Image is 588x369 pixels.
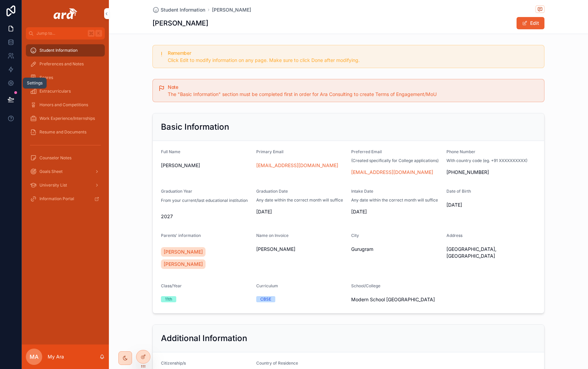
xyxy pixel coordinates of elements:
[161,162,251,169] span: [PERSON_NAME]
[26,126,105,138] a: Resume and Documents
[152,6,205,13] a: Student Information
[26,99,105,111] a: Honors and Competitions
[39,61,84,67] span: Preferences and Notes
[351,208,441,215] span: [DATE]
[351,189,373,194] span: Intake Date
[48,353,64,360] p: My Ara
[351,233,359,238] span: City
[22,39,109,214] div: scrollable content
[351,296,441,303] span: Modern School [GEOGRAPHIC_DATA]
[446,189,471,194] span: Date of Birth
[256,246,346,253] span: [PERSON_NAME]
[39,196,74,202] span: Information Portal
[168,91,539,98] div: The "Basic Information" section must be completed first in order for Ara Consulting to create Ter...
[260,296,271,302] div: CBSE
[26,179,105,191] a: University List
[161,283,182,288] span: Class/Year
[30,353,38,361] span: MA
[165,296,172,302] div: 11th
[256,197,343,203] span: Any date within the correct month will suffice
[168,85,539,90] h5: Note
[256,189,288,194] span: Graduation Date
[161,247,206,257] a: [PERSON_NAME]
[161,259,206,269] a: [PERSON_NAME]
[351,149,382,154] span: Preferred Email
[446,158,527,163] span: With country code (eg. +91 XXXXXXXXXX)
[26,71,105,84] a: Scores
[39,169,63,174] span: Goals Sheet
[39,182,67,188] span: University List
[26,193,105,205] a: Information Portal
[39,89,71,94] span: Extracurriculars
[164,248,203,255] span: [PERSON_NAME]
[351,197,438,203] span: Any date within the correct month will suffice
[26,152,105,164] a: Counselor Notes
[26,85,105,97] a: Extracurriculars
[161,6,205,13] span: Student Information
[152,18,208,28] h1: [PERSON_NAME]
[161,213,251,220] span: 2027
[446,169,536,176] span: ‪[PHONE_NUMBER]‬
[168,57,360,63] span: Click Edit to modify information on any page. Make sure to click Done after modifying.
[256,233,289,238] span: Name on Invoice
[168,91,437,97] span: The "Basic Information" section must be completed first in order for Ara Consulting to create Ter...
[517,17,544,29] button: Edit
[26,112,105,125] a: Work Experience/Internships
[256,208,346,215] span: [DATE]
[161,149,180,154] span: Full Name
[168,57,539,64] div: Click Edit to modify information on any page. Make sure to click Done after modifying.
[53,8,77,19] img: App logo
[96,31,101,36] span: K
[351,246,441,253] span: Gurugram
[39,116,95,121] span: Work Experience/Internships
[446,233,462,238] span: Address
[446,149,475,154] span: Phone Number
[351,283,380,288] span: School/College
[161,360,186,366] span: Citizenship/s
[256,162,338,169] a: [EMAIL_ADDRESS][DOMAIN_NAME]
[212,6,251,13] a: [PERSON_NAME]
[26,44,105,57] a: Student Information
[446,246,536,259] span: [GEOGRAPHIC_DATA], [GEOGRAPHIC_DATA]
[39,129,86,135] span: Resume and Documents
[36,31,85,36] span: Jump to...
[26,27,105,39] button: Jump to...K
[256,149,283,154] span: Primary Email
[351,158,439,163] span: (Created specifically for College applications)
[256,283,278,288] span: Curriculum
[26,58,105,70] a: Preferences and Notes
[161,333,247,344] h2: Additional Information
[39,155,71,161] span: Counselor Notes
[39,102,88,108] span: Honors and Competitions
[27,80,43,86] div: Settings
[161,189,192,194] span: Graduation Year
[351,169,433,176] a: [EMAIL_ADDRESS][DOMAIN_NAME]
[26,165,105,178] a: Goals Sheet
[161,122,229,132] h2: Basic Information
[168,51,539,55] h5: Remember
[164,261,203,268] span: [PERSON_NAME]
[39,75,53,80] span: Scores
[39,48,78,53] span: Student Information
[161,233,201,238] span: Parents' information
[256,360,298,366] span: Country of Residence
[446,202,536,208] span: [DATE]
[161,197,248,204] p: From your current/last educational institution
